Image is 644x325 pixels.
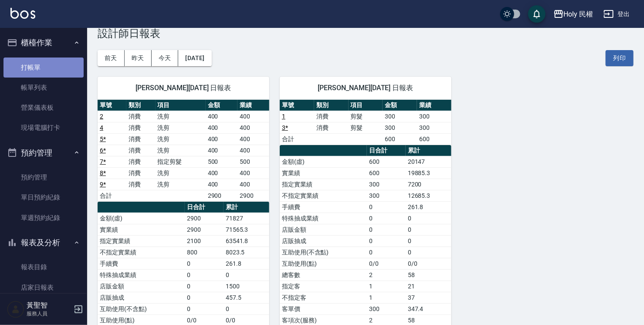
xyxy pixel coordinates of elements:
td: 71565.3 [224,224,269,235]
td: 消費 [314,122,349,133]
td: 300 [367,190,405,201]
td: 金額(虛) [280,156,367,167]
td: 300 [383,122,417,133]
td: 消費 [126,145,155,156]
td: 600 [383,133,417,145]
td: 不指定實業績 [98,247,185,258]
td: 消費 [126,179,155,190]
td: 總客數 [280,269,367,281]
td: 400 [206,145,237,156]
td: 600 [367,156,405,167]
td: 58 [406,269,451,281]
td: 消費 [126,122,155,133]
td: 0 [367,201,405,213]
td: 500 [206,156,237,167]
td: 400 [206,167,237,179]
th: 日合計 [185,202,223,213]
td: 0 [367,247,405,258]
th: 累計 [406,145,451,156]
td: 不指定客 [280,292,367,303]
h3: 設計師日報表 [98,27,634,40]
td: 400 [237,122,269,133]
button: save [528,5,546,23]
a: 帳單列表 [3,78,84,98]
td: 600 [367,167,405,179]
td: 指定實業績 [280,179,367,190]
td: 261.8 [406,201,451,213]
td: 洗剪 [156,133,206,145]
td: 金額(虛) [98,213,185,224]
td: 0 [185,258,223,269]
th: 金額 [206,100,237,111]
th: 金額 [383,100,417,111]
table: a dense table [98,100,269,202]
td: 互助使用(不含點) [280,247,367,258]
td: 0 [185,303,223,315]
td: 手續費 [280,201,367,213]
td: 剪髮 [349,122,383,133]
td: 300 [417,122,451,133]
button: Holy 民權 [550,5,597,23]
table: a dense table [280,100,451,145]
td: 消費 [314,111,349,122]
a: 1 [282,113,285,120]
td: 300 [367,179,405,190]
button: 昨天 [125,50,152,66]
td: 0 [224,303,269,315]
td: 400 [206,111,237,122]
button: 預約管理 [3,142,84,164]
th: 業績 [237,100,269,111]
span: [PERSON_NAME][DATE] 日報表 [108,84,259,92]
td: 互助使用(點) [280,258,367,269]
td: 洗剪 [156,167,206,179]
button: 前天 [98,50,125,66]
button: 今天 [152,50,179,66]
th: 類別 [314,100,349,111]
td: 手續費 [98,258,185,269]
td: 500 [237,156,269,167]
td: 261.8 [224,258,269,269]
a: 單日預約紀錄 [3,187,84,207]
td: 洗剪 [156,145,206,156]
td: 800 [185,247,223,258]
td: 0 [406,235,451,247]
td: 21 [406,281,451,292]
td: 洗剪 [156,179,206,190]
td: 實業績 [280,167,367,179]
td: 0 [406,247,451,258]
td: 0 [406,224,451,235]
td: 特殊抽成業績 [98,269,185,281]
td: 消費 [126,133,155,145]
td: 2100 [185,235,223,247]
img: Logo [10,8,35,19]
td: 合計 [280,133,314,145]
td: 300 [367,303,405,315]
td: 8023.5 [224,247,269,258]
td: 0 [224,269,269,281]
td: 消費 [126,111,155,122]
td: 店販金額 [98,281,185,292]
a: 營業儀表板 [3,98,84,118]
td: 不指定實業績 [280,190,367,201]
td: 20147 [406,156,451,167]
td: 400 [237,111,269,122]
a: 單週預約紀錄 [3,208,84,228]
td: 400 [237,133,269,145]
td: 1 [367,292,405,303]
td: 0 [367,235,405,247]
td: 2900 [185,224,223,235]
p: 服務人員 [27,310,71,318]
td: 客單價 [280,303,367,315]
td: 400 [237,167,269,179]
th: 單號 [280,100,314,111]
td: 指定剪髮 [156,156,206,167]
th: 項目 [349,100,383,111]
td: 2900 [237,190,269,201]
th: 日合計 [367,145,405,156]
td: 63541.8 [224,235,269,247]
th: 業績 [417,100,451,111]
td: 400 [206,122,237,133]
img: Person [7,301,24,318]
td: 300 [417,111,451,122]
td: 19885.3 [406,167,451,179]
